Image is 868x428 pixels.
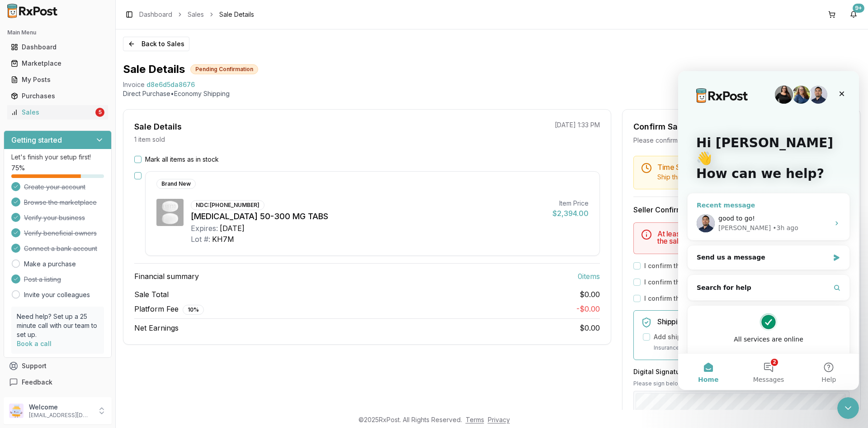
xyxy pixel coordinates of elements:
[11,59,104,68] div: Marketplace
[4,89,112,103] button: Purchases
[4,56,112,71] button: Marketplace
[24,198,97,207] span: Browse the marketplace
[7,29,108,36] h2: Main Menu
[555,120,600,130] p: [DATE] 1:33 PM
[644,294,785,303] label: I confirm that all expiration dates are correct
[7,55,108,72] a: Marketplace
[190,64,258,74] div: Pending Confirmation
[219,10,254,19] span: Sale Details
[552,199,589,208] div: Item Price
[134,303,204,315] span: Platform Fee
[134,289,169,300] span: Sale Total
[191,210,545,223] div: [MEDICAL_DATA] 50-300 MG TABS
[95,108,104,117] div: 5
[657,173,779,181] span: Ship this package by end of day [DATE] .
[633,367,849,376] h3: Digital Signature
[145,155,219,164] label: Mark all items as in stock
[123,62,185,77] h1: Sale Details
[146,80,195,89] span: d8e6d5da8676
[11,164,25,173] span: 75 %
[11,135,62,145] h3: Getting started
[633,380,849,387] p: Please sign below to confirm your acceptance of this order
[4,72,112,87] button: My Posts
[552,208,589,219] div: $2,394.00
[654,332,826,341] label: Add shipping insurance for $0.00 ( 1.5 % of order value)
[846,7,861,22] button: 9+
[580,289,600,300] span: $0.00
[678,71,859,390] iframe: Intercom live chat
[17,340,52,347] a: Book a call
[633,120,685,133] div: Confirm Sale
[4,374,112,390] button: Feedback
[17,312,99,339] p: Need help? Set up a 25 minute call with our team to set up.
[9,404,24,418] img: User avatar
[657,230,842,245] h5: At least one item must be marked as in stock to confirm the sale.
[24,275,61,284] span: Post a listing
[7,88,108,104] a: Purchases
[4,358,112,374] button: Support
[853,4,864,13] div: 9+
[633,204,849,215] h3: Seller Confirmation
[24,183,85,192] span: Create your account
[7,72,108,88] a: My Posts
[4,40,112,54] button: Dashboard
[183,305,204,315] div: 10 %
[188,10,204,19] a: Sales
[24,229,97,238] span: Verify beneficial owners
[22,378,52,387] span: Feedback
[134,120,182,133] div: Sale Details
[576,304,600,313] span: - $0.00
[580,323,600,332] span: $0.00
[191,200,264,210] div: NDC: [PHONE_NUMBER]
[4,105,112,120] button: Sales5
[134,271,199,282] span: Financial summary
[123,37,189,51] a: Back to Sales
[134,322,179,333] span: Net Earnings
[29,412,92,419] p: [EMAIL_ADDRESS][DOMAIN_NAME]
[24,260,76,269] a: Make a purchase
[488,416,510,423] a: Privacy
[123,80,145,89] div: Invoice
[212,234,234,245] div: KH7M
[644,278,831,287] label: I confirm that all 0 selected items match the listed condition
[466,416,484,423] a: Terms
[24,213,85,222] span: Verify your business
[191,223,218,234] div: Expires:
[578,271,600,282] span: 0 item s
[7,39,108,55] a: Dashboard
[191,234,210,245] div: Lot #:
[11,153,104,162] p: Let's finish your setup first!
[657,318,842,325] h5: Shipping Insurance
[657,164,842,171] h5: Time Sensitive
[139,10,172,19] a: Dashboard
[123,89,861,98] p: Direct Purchase • Economy Shipping
[156,179,196,189] div: Brand New
[24,290,90,299] a: Invite your colleagues
[4,4,61,18] img: RxPost Logo
[156,199,184,226] img: Dovato 50-300 MG TABS
[29,403,92,412] p: Welcome
[220,223,245,234] div: [DATE]
[644,261,845,270] label: I confirm that the 0 selected items are in stock and ready to ship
